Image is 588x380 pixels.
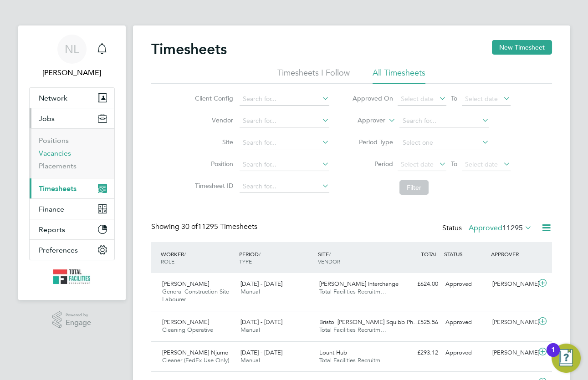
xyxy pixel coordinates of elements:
span: 11295 [502,223,523,233]
a: Positions [39,136,69,145]
div: [PERSON_NAME] [489,345,536,360]
a: Go to home page [29,269,115,284]
span: [PERSON_NAME] [162,318,209,326]
span: Cleaning Operative [162,326,213,334]
input: Search for... [240,180,329,193]
div: Status [442,222,534,235]
div: [PERSON_NAME] [489,315,536,330]
input: Search for... [240,115,329,127]
button: Timesheets [30,178,114,198]
a: Vacancies [39,149,71,157]
input: Select one [399,137,489,149]
nav: Main navigation [18,25,126,300]
div: [PERSON_NAME] [489,277,536,292]
button: Reports [30,219,114,239]
span: To [448,158,460,170]
span: TOTAL [421,250,437,258]
span: Powered by [66,311,91,319]
span: 30 of [181,222,198,231]
label: Approved [469,223,532,233]
div: SITE [316,246,394,269]
span: To [448,92,460,104]
span: / [329,250,331,258]
span: Preferences [39,246,78,254]
span: Select date [401,160,434,168]
span: Timesheets [39,184,77,193]
li: All Timesheets [373,67,425,84]
div: Approved [442,315,489,330]
span: Manual [240,326,260,334]
div: 1 [551,350,555,362]
button: Filter [399,180,429,195]
button: New Timesheet [492,40,552,55]
span: ROLE [161,258,174,265]
div: Showing [151,222,259,232]
span: [DATE] - [DATE] [240,349,282,356]
span: [PERSON_NAME] [162,280,209,288]
span: Engage [66,319,91,327]
label: Timesheet ID [192,182,233,190]
span: VENDOR [318,258,340,265]
input: Search for... [399,115,489,127]
input: Search for... [240,93,329,106]
span: [DATE] - [DATE] [240,280,282,288]
div: £624.00 [394,277,442,292]
div: £293.12 [394,345,442,360]
div: PERIOD [237,246,316,269]
span: Manual [240,356,260,364]
span: [DATE] - [DATE] [240,318,282,326]
label: Period [352,160,393,168]
div: £525.56 [394,315,442,330]
span: Nicola Lawrence [29,67,115,78]
label: Site [192,138,233,146]
label: Period Type [352,138,393,146]
span: Select date [465,160,498,168]
label: Vendor [192,116,233,124]
span: Finance [39,205,64,213]
span: Reports [39,225,65,234]
a: Powered byEngage [52,311,91,329]
span: Jobs [39,114,55,123]
label: Client Config [192,94,233,102]
span: Lount Hub [319,349,347,356]
a: Placements [39,162,77,170]
button: Network [30,88,114,108]
span: TYPE [239,258,252,265]
button: Open Resource Center, 1 new notification [552,344,581,373]
span: Select date [401,95,434,103]
button: Preferences [30,240,114,260]
label: Position [192,160,233,168]
img: tfrecruitment-logo-retina.png [53,269,91,284]
span: [PERSON_NAME] Interchange [319,280,399,288]
span: [PERSON_NAME] Njume [162,349,228,356]
div: Approved [442,345,489,360]
label: Approved On [352,94,393,102]
span: / [184,250,186,258]
span: Total Facilities Recruitm… [319,288,386,295]
button: Finance [30,199,114,219]
button: Jobs [30,108,114,128]
label: Approver [344,116,385,125]
span: Select date [465,95,498,103]
span: Total Facilities Recruitm… [319,356,386,364]
div: STATUS [442,246,489,262]
span: Total Facilities Recruitm… [319,326,386,334]
span: General Construction Site Labourer [162,288,229,303]
span: 11295 Timesheets [181,222,257,231]
div: WORKER [159,246,237,269]
span: / [259,250,261,258]
span: Bristol [PERSON_NAME] Squibb Ph… [319,318,419,326]
li: Timesheets I Follow [277,67,350,84]
span: Network [39,94,67,102]
div: APPROVER [489,246,536,262]
a: NL[PERSON_NAME] [29,35,115,78]
div: Jobs [30,128,114,178]
input: Search for... [240,158,329,171]
span: NL [65,43,79,55]
span: Cleaner (FedEx Use Only) [162,356,229,364]
input: Search for... [240,137,329,149]
span: Manual [240,288,260,295]
h2: Timesheets [151,40,227,58]
div: Approved [442,277,489,292]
